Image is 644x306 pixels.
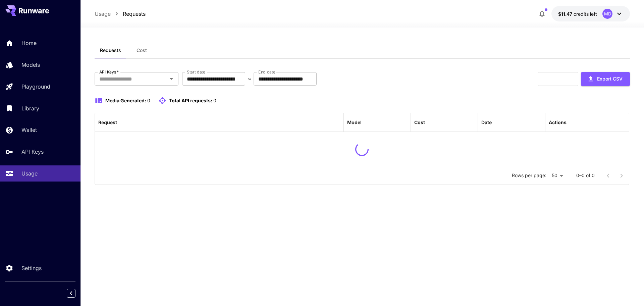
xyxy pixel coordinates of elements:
[100,47,121,53] span: Requests
[551,6,630,21] button: $11.4671MD
[95,10,146,18] nav: breadcrumb
[21,61,40,69] p: Models
[512,172,546,179] p: Rows per page:
[147,98,150,103] span: 0
[21,83,50,91] p: Playground
[21,104,39,112] p: Library
[549,119,567,125] div: Actions
[187,69,205,75] label: Start date
[21,148,44,156] p: API Keys
[248,75,251,83] p: ~
[137,47,147,53] span: Cost
[21,126,37,134] p: Wallet
[574,11,597,17] span: credits left
[99,69,119,75] label: API Keys
[98,119,117,125] div: Request
[167,74,176,84] button: Open
[602,9,612,19] div: MD
[347,119,362,125] div: Model
[21,264,42,272] p: Settings
[21,169,38,177] p: Usage
[549,171,566,181] div: 50
[558,11,574,17] span: $11.47
[123,10,146,18] a: Requests
[21,39,37,47] p: Home
[576,172,595,179] p: 0–0 of 0
[72,287,80,299] div: Collapse sidebar
[95,10,111,18] a: Usage
[581,72,630,86] button: Export CSV
[105,98,146,103] span: Media Generated:
[258,69,275,75] label: End date
[481,119,492,125] div: Date
[67,289,75,298] button: Collapse sidebar
[213,98,216,103] span: 0
[169,98,212,103] span: Total API requests:
[414,119,425,125] div: Cost
[558,10,597,17] div: $11.4671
